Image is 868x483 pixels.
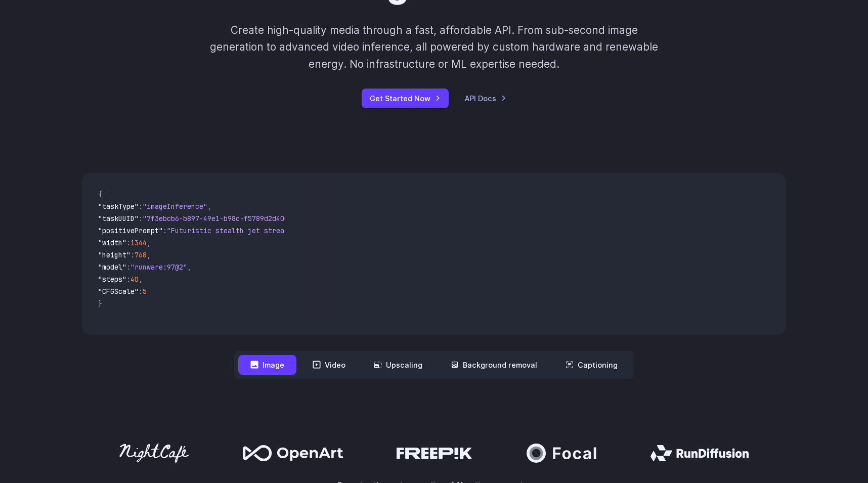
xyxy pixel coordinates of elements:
span: : [139,287,143,296]
a: API Docs [465,93,506,104]
button: Captioning [553,355,630,375]
span: : [139,202,143,211]
span: , [147,238,151,247]
p: Create high-quality media through a fast, affordable API. From sub-second image generation to adv... [209,22,660,72]
span: : [131,250,135,259]
span: 5 [143,287,147,296]
span: , [147,250,151,259]
span: 40 [131,275,139,284]
span: "Futuristic stealth jet streaking through a neon-lit cityscape with glowing purple exhaust" [167,226,535,235]
span: "taskType" [98,202,139,211]
span: , [139,275,143,284]
span: { [98,190,102,199]
span: 768 [135,250,147,259]
span: : [126,275,131,284]
button: Video [300,355,358,375]
span: "taskUUID" [98,214,139,223]
span: "runware:97@2" [131,262,187,272]
button: Upscaling [362,355,435,375]
button: Image [238,355,296,375]
span: "7f3ebcb6-b897-49e1-b98c-f5789d2d40d7" [143,214,296,223]
span: : [126,238,131,247]
span: , [187,262,191,272]
span: "height" [98,250,131,259]
button: Background removal [439,355,549,375]
a: Get Started Now [362,89,449,108]
span: "width" [98,238,126,247]
span: "CFGScale" [98,287,139,296]
span: : [163,226,167,235]
span: : [126,262,131,272]
span: , [207,202,211,211]
span: } [98,299,102,308]
span: "model" [98,262,126,272]
span: "steps" [98,275,126,284]
span: : [139,214,143,223]
span: 1344 [131,238,147,247]
span: "positivePrompt" [98,226,163,235]
span: "imageInference" [143,202,207,211]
